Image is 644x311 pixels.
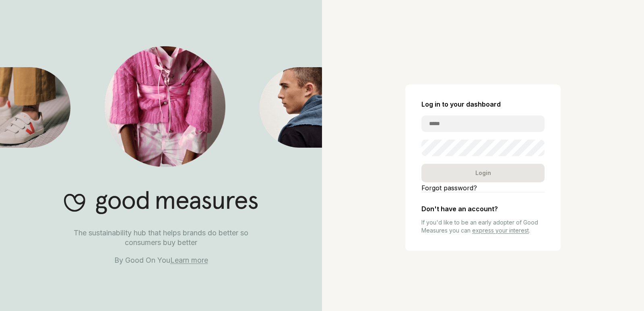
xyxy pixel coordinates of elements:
p: The sustainability hub that helps brands do better so consumers buy better [56,228,266,247]
div: Login [421,164,545,182]
a: Forgot password? [421,184,545,192]
img: Good Measures [260,67,322,148]
a: Learn more [170,256,208,264]
img: Good Measures [64,191,258,214]
p: By Good On You [56,255,266,265]
a: express your interest [472,227,529,234]
h2: Don't have an account? [421,205,545,213]
img: Good Measures [105,46,225,167]
h2: Log in to your dashboard [421,101,545,108]
p: If you'd like to be an early adopter of Good Measures you can . [421,218,545,235]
